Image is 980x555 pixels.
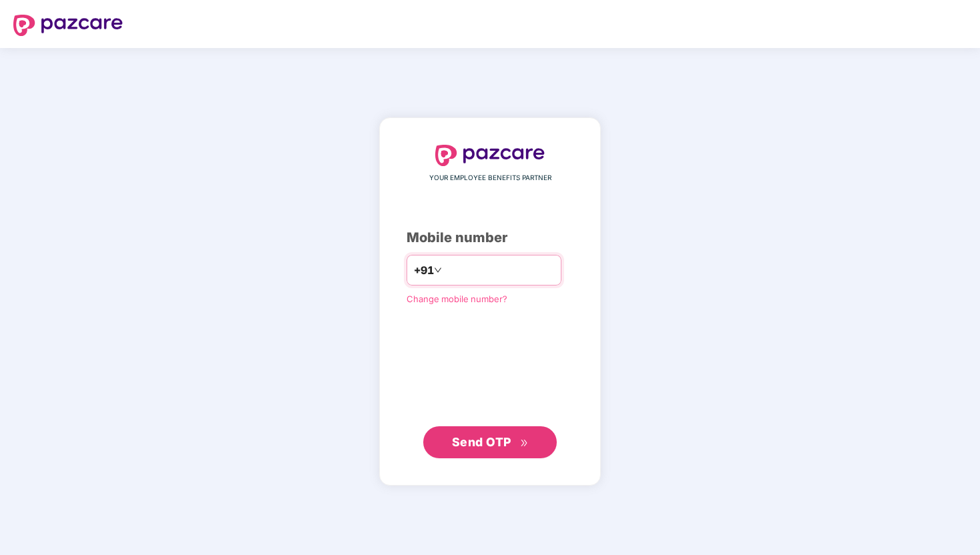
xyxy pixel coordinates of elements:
span: YOUR EMPLOYEE BENEFITS PARTNER [429,173,551,183]
span: down [434,266,442,274]
span: Send OTP [452,435,511,449]
div: Mobile number [407,227,573,248]
img: logo [435,145,545,166]
a: Change mobile number? [407,294,507,304]
span: +91 [414,262,434,279]
img: logo [13,15,123,36]
button: Send OTPdouble-right [423,426,557,458]
span: double-right [520,439,529,448]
